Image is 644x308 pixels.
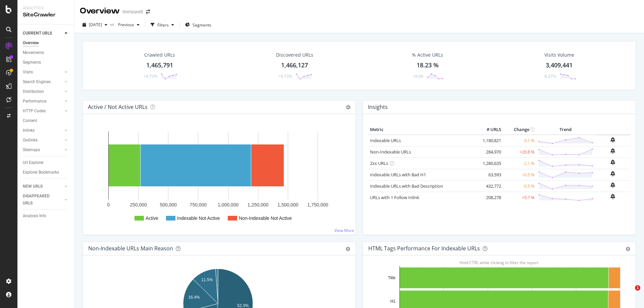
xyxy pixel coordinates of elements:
[193,22,211,28] span: Segments
[23,117,37,124] div: Content
[345,247,350,251] div: gear
[412,52,443,58] div: % Active URLs
[476,169,503,180] td: 63,593
[370,149,411,155] a: Non-Indexable URLs
[23,169,59,176] div: Explorer Bookmarks
[89,22,102,27] span: 2025 Oct. 3rd
[368,103,388,112] h4: Insights
[370,137,401,143] a: Indexable URLs
[248,202,268,207] text: 1,250,000
[476,180,503,192] td: 432,772
[23,49,44,56] div: Movements
[390,299,396,304] text: H1
[107,202,110,207] text: 0
[23,159,44,166] div: Url Explorer
[536,125,595,135] th: Trend
[476,135,503,146] td: 1,180,821
[503,158,536,169] td: -2.1 %
[277,202,298,207] text: 1,500,000
[23,69,63,76] a: Visits
[368,245,480,252] div: HTML Tags Performance for Indexable URLs
[23,78,51,85] div: Search Engines
[239,215,292,221] text: Non-Indexable Not Active
[476,158,503,169] td: 1,280,635
[334,228,354,233] a: View More
[23,183,63,190] a: NEW URLS
[23,183,43,190] div: NEW URLS
[115,19,142,30] button: Previous
[610,160,615,165] div: bell-plus
[346,105,351,110] i: Options
[188,295,200,300] text: 16.4%
[23,193,63,207] a: DISAPPEARED URLS
[23,30,52,37] div: CURRENT URLS
[144,52,175,58] div: Crawled URLs
[23,98,46,105] div: Performance
[23,137,63,144] a: Outlinks
[276,52,313,58] div: Discovered URLs
[503,125,536,135] th: Change
[23,49,69,56] a: Movements
[218,202,238,207] text: 1,000,000
[23,59,41,66] div: Segments
[146,9,150,14] div: arrow-right-arrow-left
[543,73,556,79] div: -0.27%
[23,146,40,153] div: Sitemaps
[23,193,57,207] div: DISAPPEARED URLS
[370,172,426,178] a: Indexable URLs with Bad H1
[476,192,503,203] td: 208,278
[635,285,640,291] span: 1
[23,78,63,85] a: Search Engines
[177,215,220,221] text: Indexable Not Active
[182,19,214,30] button: Segments
[610,137,615,142] div: bell-plus
[544,52,574,58] div: Visits Volume
[23,88,63,95] a: Distribution
[610,194,615,199] div: bell-plus
[307,202,328,207] text: 1,750,000
[110,21,115,27] span: vs
[23,5,69,11] div: Analytics
[23,212,69,220] a: Analysis Info
[23,117,69,124] a: Content
[23,40,69,47] a: Overview
[23,127,63,134] a: Inlinks
[146,61,173,70] div: 1,465,791
[160,202,177,207] text: 500,000
[23,137,38,144] div: Outlinks
[148,19,177,30] button: Filters
[23,169,69,176] a: Explorer Bookmarks
[610,182,615,188] div: bell-plus
[122,8,143,15] div: Immowelt
[23,11,69,19] div: SiteCrawler
[23,69,33,76] div: Visits
[413,73,423,79] div: +0.06
[23,98,63,105] a: Performance
[610,171,615,176] div: bell-plus
[546,61,573,70] div: 3,409,441
[503,192,536,203] td: +5.7 %
[88,103,148,112] h4: Active / Not Active URLs
[23,212,46,220] div: Analysis Info
[370,183,443,189] a: Indexable URLs with Bad Description
[88,125,350,229] svg: A chart.
[88,245,173,252] div: Non-Indexable URLs Main Reason
[190,202,207,207] text: 750,000
[503,135,536,146] td: -3.1 %
[23,59,69,66] a: Segments
[610,148,615,153] div: bell-plus
[503,180,536,192] td: -0.5 %
[278,73,292,79] div: +0.73%
[23,88,44,95] div: Distribution
[201,278,213,282] text: 11.5%
[115,22,134,27] span: Previous
[476,146,503,158] td: 284,970
[130,202,147,207] text: 250,000
[80,19,110,30] button: [DATE]
[23,146,63,153] a: Sitemaps
[503,169,536,180] td: +0.5 %
[144,73,157,79] div: +0.73%
[23,108,63,115] a: HTTP Codes
[370,160,388,166] a: 2xx URLs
